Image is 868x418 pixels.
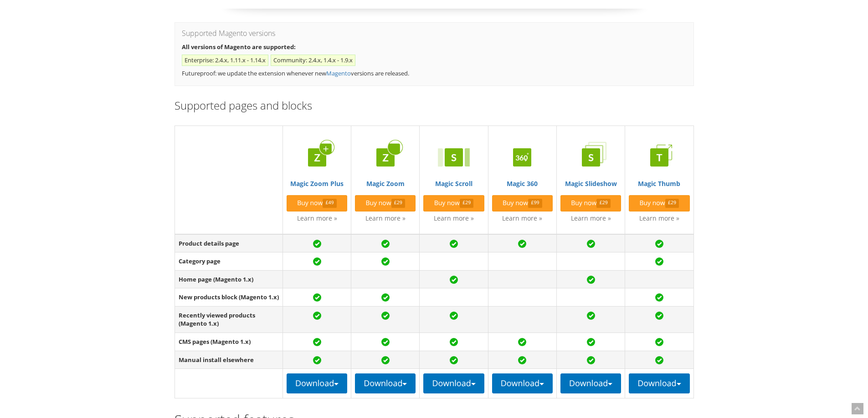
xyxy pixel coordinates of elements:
td: Product details page [175,234,282,252]
button: Download [629,373,689,393]
img: Magic 360 [504,139,540,176]
td: Manual install elsewhere [175,351,282,369]
span: £49 [323,199,337,207]
span: £99 [528,199,542,207]
h3: Supported pages and blocks [175,100,694,111]
td: CMS pages (Magento 1.x) [175,332,282,351]
span: £29 [596,199,611,207]
a: Learn more » [365,214,406,222]
a: Learn more » [639,214,679,222]
div: Futureproof: we update the extension whenever new versions are released. [175,22,694,86]
button: Download [423,373,484,393]
a: Magic Zoom Plus [287,139,347,188]
span: £29 [665,199,679,207]
span: £29 [391,199,406,207]
a: Magic Zoom [355,139,416,188]
strong: All versions of Magento are supported: [182,43,296,51]
td: Home page (Magento 1.x) [175,270,282,288]
img: Magic Slideshow [573,139,609,176]
a: Learn more » [297,214,337,222]
a: Magento [326,69,351,77]
img: Magic Zoom [367,139,404,176]
a: Buy now£29 [355,195,416,212]
a: Learn more » [502,214,542,222]
a: Buy now£49 [287,195,347,212]
img: Magic Scroll [436,139,472,176]
h3: Supported Magento versions [182,30,687,38]
a: Buy now£99 [492,195,553,212]
a: Magic Thumb [629,139,689,188]
a: Buy now£29 [629,195,689,212]
a: Learn more » [434,214,474,222]
button: Download [287,373,347,393]
img: Magic Thumb [641,139,678,176]
li: Enterprise: 2.4.x, 1.11.x - 1.14.x [182,55,268,66]
a: Buy now£29 [560,195,621,212]
button: Download [560,373,621,393]
td: New products block (Magento 1.x) [175,288,282,307]
button: Download [355,373,416,393]
a: Buy now£29 [423,195,484,212]
button: Download [492,373,553,393]
li: Community: 2.4.x, 1.4.x - 1.9.x [271,55,355,66]
img: Magic Zoom Plus [299,139,335,176]
td: Recently viewed products (Magento 1.x) [175,306,282,332]
a: Magic Slideshow [560,139,621,188]
td: Category page [175,252,282,271]
span: £29 [460,199,474,207]
a: Magic Scroll [423,139,484,188]
a: Magic 360 [492,139,553,188]
a: Learn more » [571,214,611,222]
